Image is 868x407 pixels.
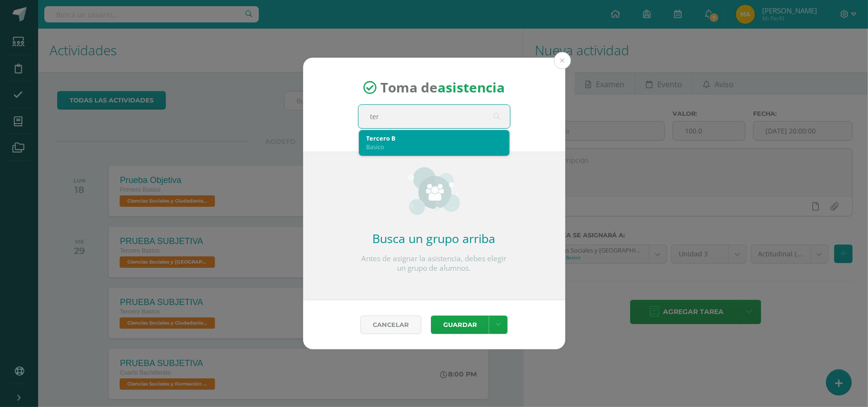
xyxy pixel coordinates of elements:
div: Tercero B [367,134,502,142]
h2: Busca un grupo arriba [358,230,511,246]
img: groups_small.png [408,167,460,215]
span: Toma de [380,79,505,97]
button: Guardar [431,315,489,334]
div: Basico [367,142,502,151]
input: Busca un grado o sección aquí... [358,105,510,128]
p: Antes de asignar la asistencia, debes elegir un grupo de alumnos. [358,254,511,273]
button: Close (Esc) [554,52,571,69]
strong: asistencia [438,79,505,97]
a: Cancelar [360,315,421,334]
